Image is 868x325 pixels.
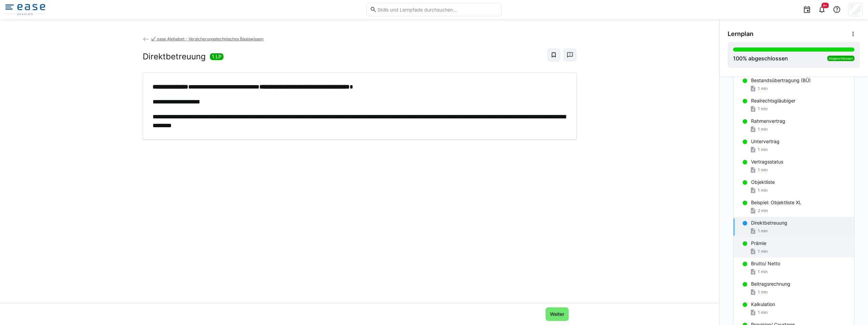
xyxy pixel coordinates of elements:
button: Weiter [546,307,569,321]
span: Weiter [549,311,565,318]
span: Abgeschlossen [829,56,853,60]
span: 1 min [758,167,768,173]
p: Objektliste [751,179,775,186]
p: Beispiel: Objektliste XL [751,199,802,206]
h2: Direktbetreuung [143,52,206,62]
p: Beitragsrechnung [751,281,790,287]
span: 1 min [758,106,768,112]
span: 1 min [758,188,768,193]
p: Brutto/ Netto [751,260,780,267]
p: Vertragsstatus [751,158,783,165]
p: Bestandsübertragung (BÜ) [751,77,811,84]
a: ✔️ ease Alphabet - Versicherungstechnisches Basiswissen [143,36,264,41]
span: 2 min [758,208,768,213]
input: Skills und Lernpfade durchsuchen… [377,6,498,13]
span: 9+ [823,3,827,7]
span: 1 min [758,147,768,152]
div: % abgeschlossen [733,54,788,62]
span: 1 min [758,310,768,315]
p: Rahmenvertrag [751,118,785,125]
span: 100 [733,55,743,62]
span: 1 min [758,127,768,132]
span: 1 min [758,228,768,234]
p: Prämie [751,240,766,247]
span: 1 min [758,249,768,254]
span: ✔️ ease Alphabet - Versicherungstechnisches Basiswissen [151,36,263,41]
span: Lernplan [728,30,753,38]
p: Direktbetreuung [751,219,787,226]
p: Realrechtsgläubiger [751,97,795,104]
span: 1 min [758,269,768,274]
span: 1 LP [212,53,221,60]
span: 1 min [758,289,768,295]
p: Kalkulation [751,301,775,308]
span: 1 min [758,86,768,91]
p: Untervertrag [751,138,780,145]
